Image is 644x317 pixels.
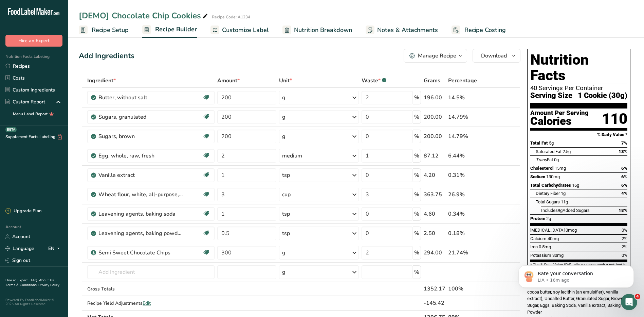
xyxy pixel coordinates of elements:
[5,243,34,254] a: Language
[6,283,38,287] a: Terms & Conditions .
[98,94,183,102] div: Butter, without salt
[98,229,183,237] div: Leavening agents, baking powder, low-sodium
[621,294,637,310] iframe: Intercom live chat
[448,113,488,121] div: 14.79%
[87,300,215,307] div: Recipe Yield Adjustments
[448,77,477,85] span: Percentage
[282,229,290,237] div: tsp
[424,132,445,140] div: 200.00
[424,152,445,160] div: 87.12
[558,208,563,213] span: 9g
[546,216,551,221] span: 2g
[98,152,183,160] div: Egg, whole, raw, fresh
[31,278,39,283] a: FAQ .
[578,91,627,100] span: 1 Cookie (30g)
[282,94,286,102] div: g
[619,208,627,213] span: 18%
[418,52,456,60] div: Manage Recipe
[362,77,386,85] div: Waste
[5,98,45,105] div: Custom Report
[5,35,62,47] button: Hire an Expert
[424,210,445,218] div: 4.60
[536,149,562,154] span: Saturated Fat
[294,26,352,35] span: Nutrition Breakdown
[448,210,488,218] div: 0.34%
[539,244,551,249] span: 0.5mg
[448,229,488,237] div: 0.18%
[87,265,215,279] input: Add Ingredient
[554,157,559,162] span: 0g
[530,236,547,241] span: Calcium
[98,113,183,121] div: Sugars, granulated
[282,249,286,257] div: g
[448,132,488,140] div: 14.79%
[621,140,627,146] span: 7%
[48,245,62,253] div: EN
[377,26,438,35] span: Notes & Attachments
[5,278,30,283] a: Hire an Expert .
[536,157,553,162] span: Fat
[481,52,507,60] span: Download
[222,26,269,35] span: Customize Label
[448,190,488,199] div: 26.9%
[536,199,560,204] span: Total Sugars
[210,22,269,38] a: Customize Label
[217,77,240,85] span: Amount
[621,183,627,188] span: 6%
[98,171,183,179] div: Vanilla extract
[282,132,286,140] div: g
[621,166,627,171] span: 6%
[622,244,627,249] span: 2%
[98,190,183,199] div: Wheat flour, white, all-purpose, self-rising, enriched
[536,191,560,196] span: Dietary Fiber
[424,285,445,293] div: 1352.17
[424,190,445,199] div: 363.75
[366,22,438,38] a: Notes & Attachments
[87,77,116,85] span: Ingredient
[530,85,627,91] div: 40 Servings Per Container
[212,14,250,20] div: Recipe Code: A1234
[143,300,151,306] span: Edit
[572,183,579,188] span: 16g
[92,26,129,35] span: Recipe Setup
[530,131,627,139] section: % Daily Value *
[5,298,62,306] div: Powered By FoodLabelMaker © 2025 All Rights Reserved
[530,183,571,188] span: Total Carbohydrates
[155,25,197,34] span: Recipe Builder
[424,94,445,102] div: 196.00
[98,210,183,218] div: Leavening agents, baking soda
[452,22,506,38] a: Recipe Costing
[448,171,488,179] div: 0.31%
[87,285,215,293] div: Gross Totals
[473,49,520,63] button: Download
[530,110,589,116] div: Amount Per Serving
[448,94,488,102] div: 14.5%
[282,152,302,160] div: medium
[563,149,571,154] span: 2.5g
[549,140,554,146] span: 5g
[282,210,290,218] div: tsp
[530,52,627,83] h1: Nutrition Facts
[79,22,129,38] a: Recipe Setup
[527,283,625,315] span: All-Purpose Flour, Choco Chips (Sugar, cocoa butter, soy lecithin (an emulsifier), vanilla extrac...
[424,113,445,121] div: 200.00
[424,77,440,85] span: Grams
[530,166,554,171] span: Cholesterol
[282,113,286,121] div: g
[448,249,488,257] div: 21.74%
[621,191,627,196] span: 4%
[508,251,644,299] iframe: Intercom notifications message
[464,26,506,35] span: Recipe Costing
[619,149,627,154] span: 13%
[448,285,488,293] div: 100%
[424,171,445,179] div: 4.20
[530,174,545,179] span: Sodium
[142,22,197,38] a: Recipe Builder
[622,228,627,233] span: 0%
[5,127,17,132] div: BETA
[98,249,183,257] div: Semi Sweet Chocolate Chips
[282,190,291,199] div: cup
